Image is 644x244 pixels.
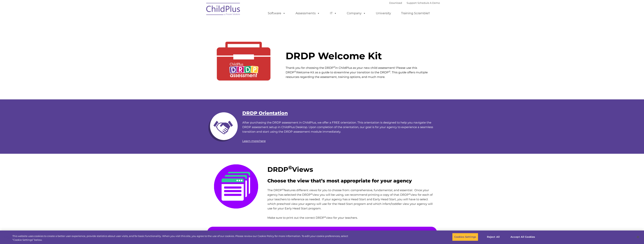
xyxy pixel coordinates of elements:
[324,216,326,218] sup: ©
[286,66,428,79] span: Thank you for choosing the DRDP in ChildPlus as your new child assessment! Please use this DRDP W...
[389,1,402,4] a: Download
[409,193,411,195] sup: ©
[207,120,437,134] p: After purchasing the DRDP assessment in ChildPlus, we offer a FREE orientation. This orientation ...
[267,215,434,220] p: Make sure to print out the correct DRDP view for your teachers.
[417,1,440,4] a: Schedule A Demo
[12,234,354,242] div: This website uses cookies to create a better user experience, provide statistics about user visit...
[389,1,440,4] font: |
[267,165,288,173] strong: DRDP
[326,10,341,17] a: IT
[267,178,412,184] span: Choose the view that’s most appropriate for your agency
[397,10,434,17] a: Training Scramble!!
[311,193,313,195] sup: ©
[407,1,417,4] a: Support
[207,139,437,143] p: .
[634,233,642,241] button: Close
[343,10,370,17] a: Company
[207,20,280,93] img: DRDP-Tool-Kit2.gif
[242,139,266,143] a: Learn more here
[452,233,478,241] button: Cookies Settings
[294,70,296,73] sup: ©
[389,70,390,73] sup: ©
[210,160,262,212] img: DRDPviews_noloop
[372,10,395,17] a: University
[267,188,434,211] p: The DRDP features different views for you to choose from: comprehensive, fundamental, and essenti...
[508,233,537,241] button: Accept All Cookies
[333,66,335,68] sup: ©
[292,165,313,173] strong: Views
[204,0,242,19] img: ChildPlus by Procare Solutions
[292,10,324,17] a: Assessments
[282,188,284,191] sup: ©
[286,50,382,62] strong: DRDP Welcome Kit
[264,10,289,17] a: Software
[481,233,505,241] button: Reject All
[242,110,288,116] a: DRDP Orientation
[288,165,292,171] sup: ©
